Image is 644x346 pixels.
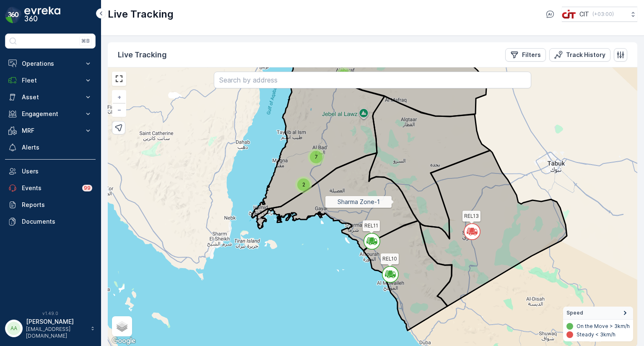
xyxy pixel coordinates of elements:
[563,307,633,320] summary: Speed
[117,106,122,113] span: −
[5,311,96,316] span: v 1.49.0
[214,72,532,88] input: Search by address
[22,110,79,118] p: Engagement
[113,91,125,103] a: Zoom In
[576,323,630,330] p: On the Move > 3km/h
[26,326,86,339] p: [EMAIL_ADDRESS][DOMAIN_NAME]
[22,143,92,152] p: Alerts
[335,67,352,84] div: 2
[22,127,79,135] p: MRF
[113,317,131,336] a: Layers
[113,103,125,116] a: Zoom Out
[592,11,614,18] p: ( +03:00 )
[5,72,96,89] button: Fleet
[5,122,96,139] button: MRF
[5,318,96,339] button: AA[PERSON_NAME][EMAIL_ADDRESS][DOMAIN_NAME]
[5,7,22,23] img: logo
[5,139,96,156] a: Alerts
[22,184,77,192] p: Events
[118,49,167,61] p: Live Tracking
[117,93,121,101] span: +
[566,51,605,59] p: Track History
[108,8,174,21] p: Live Tracking
[26,318,86,326] p: [PERSON_NAME]
[5,163,96,180] a: Users
[5,180,96,196] a: Events99
[22,93,79,101] p: Asset
[315,154,318,160] span: 7
[22,76,79,85] p: Fleet
[22,167,92,176] p: Users
[562,7,637,22] button: CIT(+03:00)
[302,181,305,188] span: 2
[22,59,79,68] p: Operations
[7,322,21,335] div: AA
[295,176,312,193] div: 2
[5,196,96,213] a: Reports
[22,201,92,209] p: Reports
[505,48,546,62] button: Filters
[308,149,325,165] div: 7
[81,38,90,44] p: ⌘B
[5,106,96,122] button: Engagement
[113,72,125,85] a: View Fullscreen
[566,310,583,316] span: Speed
[576,331,615,338] p: Steady < 3km/h
[24,7,60,23] img: logo_dark-DEwI_e13.png
[562,10,576,19] img: cit-logo_pOk6rL0.png
[5,89,96,106] button: Asset
[522,51,541,59] p: Filters
[549,48,610,62] button: Track History
[579,10,589,18] p: CIT
[5,55,96,72] button: Operations
[5,213,96,230] a: Documents
[22,217,92,226] p: Documents
[84,185,91,191] p: 99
